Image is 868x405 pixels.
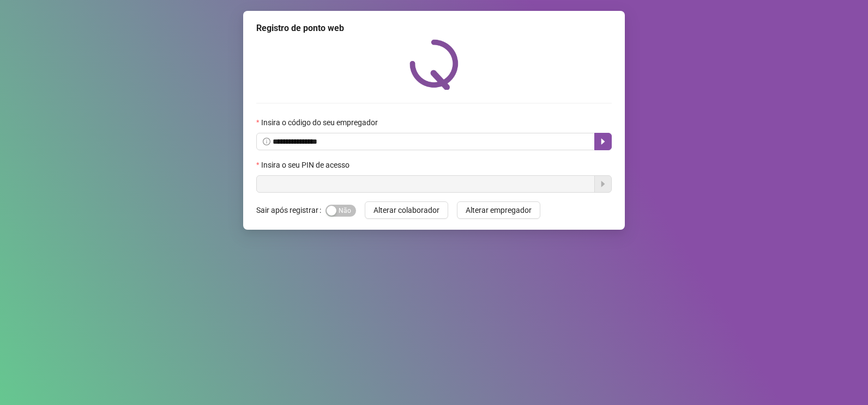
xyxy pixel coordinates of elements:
[373,204,439,216] span: Alterar colaborador
[256,201,325,219] label: Sair após registrar
[256,116,385,128] label: Insira o código do seu empregador
[365,201,448,219] button: Alterar colaborador
[409,39,459,90] img: QRPoint
[457,201,540,219] button: Alterar empregador
[256,22,612,35] div: Registro de ponto web
[599,137,607,146] span: caret-right
[466,204,532,216] span: Alterar empregador
[256,159,357,171] label: Insira o seu PIN de acesso
[263,138,270,145] span: info-circle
